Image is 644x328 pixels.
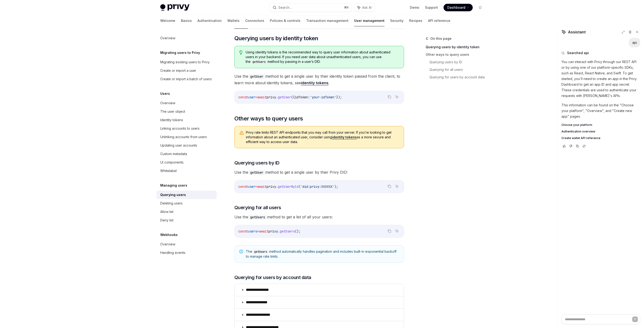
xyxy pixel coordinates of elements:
a: identity tokens [332,135,357,139]
a: Updating user accounts [156,141,217,150]
div: The user object [160,109,185,114]
span: }); [336,95,342,99]
button: Ask AI [394,94,400,100]
span: Ask AI [362,5,372,10]
a: Handling events [156,248,217,257]
a: Querying users [156,191,217,199]
span: privy [267,95,276,99]
span: = [255,184,257,189]
span: On this page [430,36,452,41]
span: await [259,229,268,233]
svg: Note [239,250,243,253]
div: Search... [278,5,292,10]
div: Deleting users [160,200,183,206]
div: Migrating existing users to Privy [160,59,210,65]
span: The method automatically handles pagination and includes built-in exponential backoff to manage r... [246,249,399,259]
a: Other ways to query users [426,51,488,58]
div: Updating user accounts [160,143,197,148]
span: const [238,184,248,189]
span: Searched api [567,51,589,55]
span: . [278,229,280,233]
img: light logo [160,4,189,11]
a: Create wallet API reference [561,136,640,140]
h5: Migrating users to Privy [160,50,200,56]
span: Privy rate limits REST API endpoints that you may call from your server. If you’re looking to get... [246,130,399,144]
span: Using identity tokens is the recommended way to query user information about authenticated users ... [246,50,399,64]
a: Create or import a user [156,66,217,75]
p: This information can be found on the "Choose your platform", "Overview", and "Create new app" pages. [561,102,640,119]
div: Whitelabel [160,168,177,174]
h5: Users [160,91,170,96]
span: . [276,184,278,189]
span: Authentication overview [561,130,595,133]
code: getUser [248,170,265,175]
h5: Managing users [160,183,187,188]
a: Welcome [160,15,175,26]
a: Overview [156,99,217,107]
a: Querying for users by account data [429,73,488,81]
div: Create or import a user [160,68,196,73]
span: Assistant [568,29,586,35]
div: Deny list [160,217,173,223]
button: Send message [632,316,638,322]
a: Connectors [245,15,264,26]
span: = [257,229,259,233]
div: Custom metadata [160,151,187,157]
span: await [257,95,267,99]
a: Support [425,5,438,10]
svg: Tip [239,50,243,55]
span: Use the method to get a list of all your users: [234,214,404,220]
div: Identity tokens [160,117,183,123]
p: You can interact with Privy through our REST API or by using one of our platform-specific SDKs, s... [561,59,640,99]
div: Overview [160,241,175,247]
a: Security [390,15,404,26]
div: Linking accounts to users [160,126,200,131]
svg: Warning [239,131,244,135]
code: getUsers [248,215,267,220]
div: Overview [160,35,175,41]
span: users [248,229,257,233]
span: getUser [278,95,291,99]
a: Basics [181,15,192,26]
a: Migrating existing users to Privy [156,58,217,66]
span: Querying for users by account data [234,274,311,281]
a: Transaction management [306,15,348,26]
a: Whitelabel [156,167,217,175]
a: Overview [156,34,217,42]
span: getUsers [280,229,295,233]
a: The user object [156,107,217,116]
a: Unlinking accounts from users [156,133,217,141]
a: Wallets [227,15,240,26]
div: Allow list [160,209,173,215]
span: (); [295,229,300,233]
a: Deleting users [156,199,217,208]
span: privy [267,184,276,189]
button: Ask AI [394,228,400,234]
div: UI components [160,160,184,165]
a: Querying users by ID [429,58,488,66]
span: ({ [291,95,295,99]
span: Querying users by identity token [234,35,318,42]
span: const [238,95,248,99]
span: const [238,229,248,233]
span: 'did:privy:XXXXXX' [300,184,334,189]
span: Dashboard [447,5,465,10]
a: Querying for all users [429,66,488,73]
a: Deny list [156,216,217,224]
div: Overview [160,100,175,106]
button: Toggle dark mode [476,4,484,11]
span: = [255,95,257,99]
a: Querying users by identity token [426,43,488,51]
span: ( [299,184,300,189]
button: Search...⌘K [269,3,352,12]
span: Use the method to get a single user by their Privy DID: [234,169,404,176]
a: UI components [156,158,217,167]
span: . [276,95,278,99]
a: Authentication [197,15,222,26]
a: Authentication overview [561,130,640,133]
a: Identity tokens [156,116,217,124]
a: Allow list [156,208,217,216]
div: api [632,40,637,45]
div: Unlinking accounts from users [160,134,207,140]
h5: Webhooks [160,232,178,238]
